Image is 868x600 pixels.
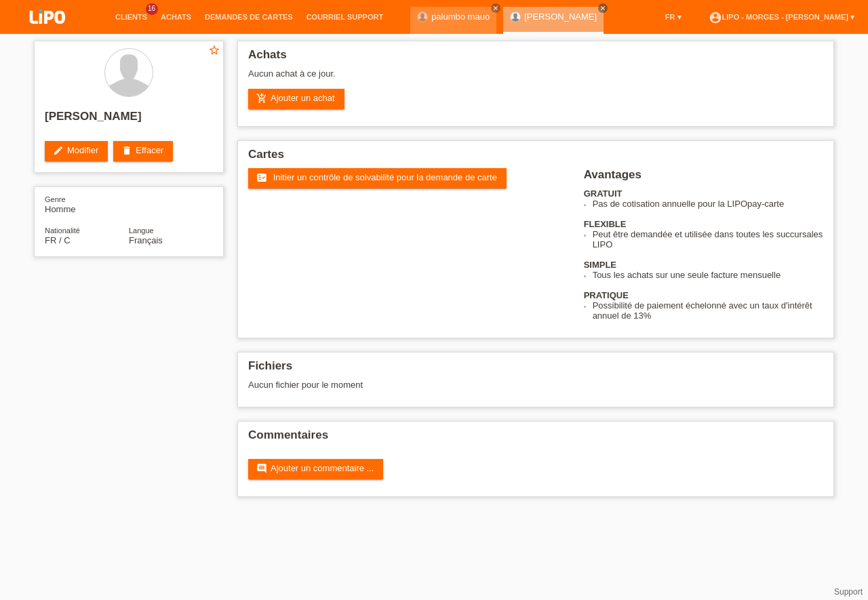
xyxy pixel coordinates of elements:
[248,148,823,168] h2: Cartes
[248,459,383,479] a: commentAjouter un commentaire ...
[431,12,490,22] a: palumbo mauo
[273,172,497,182] span: Initier un contrôle de solvabilité pour la demande de carte
[45,110,213,130] h2: [PERSON_NAME]
[248,359,823,380] h2: Fichiers
[584,168,823,188] h2: Avantages
[248,89,344,109] a: add_shopping_cartAjouter un achat
[593,229,823,249] li: Peut être demandée et utilisée dans toutes les succursales LIPO
[593,300,823,321] li: Possibilité de paiement échelonné avec un taux d'intérêt annuel de 13%
[598,3,608,13] a: close
[256,463,267,474] i: comment
[300,13,390,21] a: Courriel Support
[45,194,129,214] div: Homme
[208,44,220,58] a: star_border
[492,5,499,12] i: close
[256,172,267,183] i: fact_check
[154,13,198,21] a: Achats
[113,141,173,161] a: deleteEffacer
[834,587,863,597] a: Support
[491,3,500,13] a: close
[129,235,163,245] span: Français
[208,44,220,56] i: star_border
[129,226,154,235] span: Langue
[584,290,629,300] b: PRATIQUE
[248,380,663,390] div: Aucun fichier pour le moment
[248,168,507,188] a: fact_check Initier un contrôle de solvabilité pour la demande de carte
[121,145,132,156] i: delete
[584,260,616,270] b: SIMPLE
[14,28,81,38] a: LIPO pay
[709,11,722,24] i: account_circle
[702,13,861,21] a: account_circleLIPO - Morges - [PERSON_NAME] ▾
[599,5,606,12] i: close
[584,219,627,229] b: FLEXIBLE
[248,48,823,68] h2: Achats
[53,145,64,156] i: edit
[593,199,823,209] li: Pas de cotisation annuelle pour la LIPOpay-carte
[256,93,267,104] i: add_shopping_cart
[146,3,158,15] span: 16
[248,68,823,89] div: Aucun achat à ce jour.
[524,12,597,22] a: [PERSON_NAME]
[248,428,823,449] h2: Commentaires
[45,226,80,235] span: Nationalité
[45,141,108,161] a: editModifier
[45,195,66,203] span: Genre
[45,235,71,245] span: France / C / 01.02.2004
[198,13,300,21] a: Demandes de cartes
[593,270,823,280] li: Tous les achats sur une seule facture mensuelle
[584,188,623,199] b: GRATUIT
[658,13,688,21] a: FR ▾
[108,13,154,21] a: Clients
